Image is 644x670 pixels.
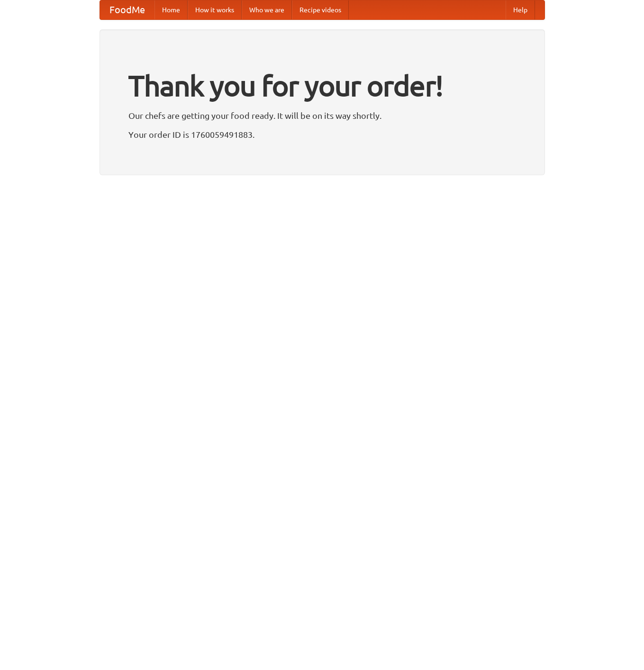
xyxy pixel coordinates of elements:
h1: Thank you for your order! [128,63,516,108]
a: Help [506,0,535,19]
a: FoodMe [100,0,154,19]
p: Our chefs are getting your food ready. It will be on its way shortly. [128,108,516,123]
a: Who we are [242,0,292,19]
a: Home [154,0,188,19]
p: Your order ID is 1760059491883. [128,127,516,142]
a: How it works [188,0,242,19]
a: Recipe videos [292,0,349,19]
